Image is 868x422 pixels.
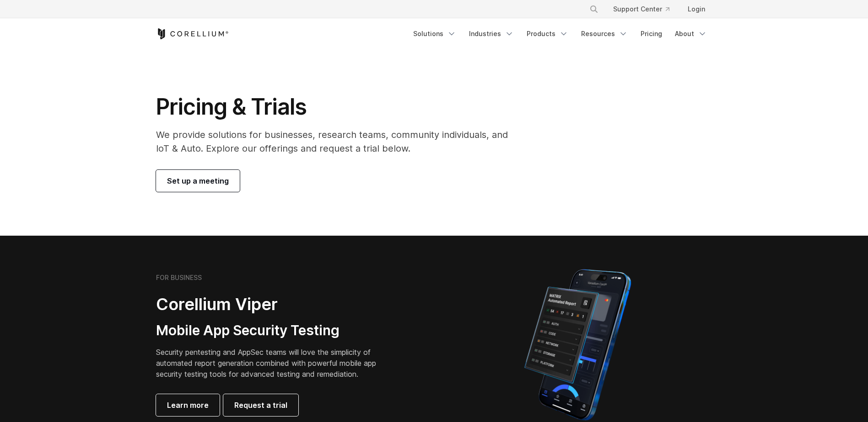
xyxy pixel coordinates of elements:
h6: FOR BUSINESS [156,274,202,282]
a: About [669,26,712,42]
span: Learn more [167,400,209,411]
a: Products [521,26,574,42]
div: Navigation Menu [578,1,712,17]
a: Learn more [156,394,220,416]
a: Corellium Home [156,28,229,39]
a: Pricing [635,26,668,42]
a: Set up a meeting [156,170,240,192]
a: Support Center [606,1,677,17]
a: Solutions [408,26,462,42]
h1: Pricing & Trials [156,93,521,121]
a: Industries [464,26,519,42]
div: Navigation Menu [408,26,712,42]
a: Resources [576,26,633,42]
h2: Corellium Viper [156,294,390,315]
a: Request a trial [223,394,298,416]
a: Login [680,1,712,17]
p: We provide solutions for businesses, research teams, community individuals, and IoT & Auto. Explo... [156,128,521,155]
h3: Mobile App Security Testing [156,322,390,339]
span: Set up a meeting [167,175,229,186]
span: Request a trial [234,400,287,411]
p: Security pentesting and AppSec teams will love the simplicity of automated report generation comb... [156,347,390,380]
button: Search [586,1,602,17]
